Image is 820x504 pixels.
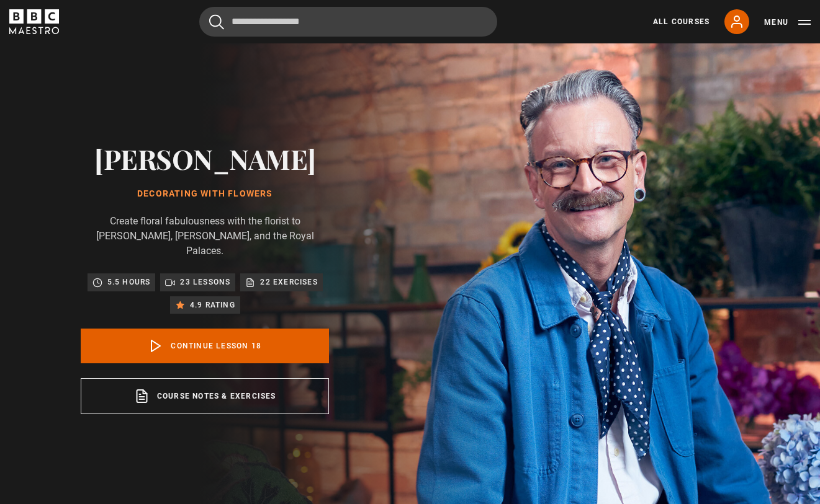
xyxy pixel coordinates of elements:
[199,7,497,37] input: Search
[107,276,151,288] p: 5.5 hours
[81,378,329,414] a: Course notes & exercises
[653,16,710,27] a: All Courses
[81,329,329,363] a: Continue lesson 18
[180,276,230,288] p: 23 lessons
[764,16,811,29] button: Toggle navigation
[9,9,59,34] svg: BBC Maestro
[209,14,224,30] button: Submit the search query
[260,276,317,288] p: 22 exercises
[190,299,235,311] p: 4.9 rating
[81,189,329,199] h1: Decorating With Flowers
[81,214,329,259] p: Create floral fabulousness with the florist to [PERSON_NAME], [PERSON_NAME], and the Royal Palaces.
[81,143,329,174] h2: [PERSON_NAME]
